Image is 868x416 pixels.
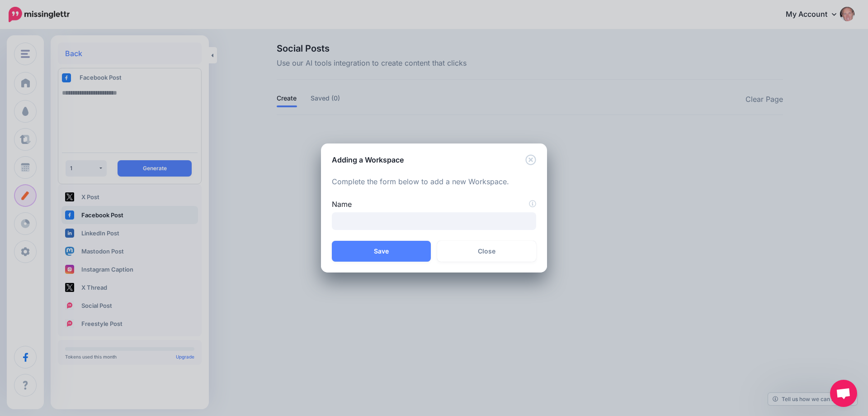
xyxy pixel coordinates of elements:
label: Name [332,199,536,210]
button: Close [525,154,536,166]
a: Close [437,241,536,262]
p: Complete the form below to add a new Workspace. [332,176,536,188]
h5: Adding a Workspace [332,154,404,165]
button: Save [332,241,431,262]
